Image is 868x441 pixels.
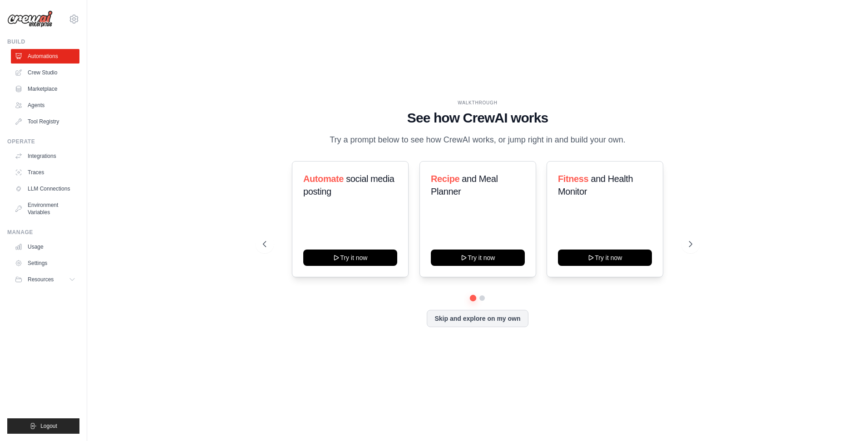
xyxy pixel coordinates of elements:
[325,133,630,147] p: Try a prompt below to see how CrewAI works, or jump right in and build your own.
[11,198,79,220] a: Environment Variables
[11,165,79,180] a: Traces
[303,174,344,184] span: Automate
[427,310,528,327] button: Skip and explore on my own
[303,174,395,196] span: social media posting
[7,138,79,145] div: Operate
[11,49,79,64] a: Automations
[431,250,525,266] button: Try it now
[40,422,57,430] span: Logout
[431,174,459,184] span: Recipe
[263,110,692,126] h1: See how CrewAI works
[11,65,79,80] a: Crew Studio
[11,256,79,270] a: Settings
[7,229,79,236] div: Manage
[431,174,498,196] span: and Meal Planner
[7,38,79,45] div: Build
[7,10,53,28] img: Logo
[263,99,692,106] div: WALKTHROUGH
[558,250,652,266] button: Try it now
[558,174,633,196] span: and Health Monitor
[11,82,79,96] a: Marketplace
[558,174,588,184] span: Fitness
[303,250,397,266] button: Try it now
[11,114,79,129] a: Tool Registry
[11,272,79,287] button: Resources
[7,418,79,434] button: Logout
[11,149,79,163] a: Integrations
[11,240,79,254] a: Usage
[11,181,79,196] a: LLM Connections
[11,98,79,113] a: Agents
[28,276,54,283] span: Resources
